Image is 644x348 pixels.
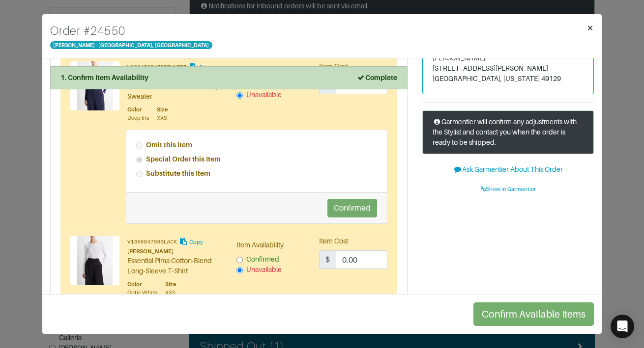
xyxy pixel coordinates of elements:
input: Unavailable [236,267,243,273]
div: Deep Iris [127,114,149,122]
button: Ask Garmentier About This Order [422,162,594,177]
div: Garmentier will confirm any adjustments with the Stylist and contact you when the order is ready ... [422,110,594,154]
h4: Order # 24550 [50,22,212,40]
label: Item Availability [236,240,284,250]
label: Item Availability [236,65,284,76]
input: Confirmed [236,257,243,263]
button: Confirm Available Items [473,302,594,326]
button: Confirmed [327,199,377,217]
strong: Complete [356,74,397,81]
strong: Substitute this Item [146,169,210,177]
strong: 1. Confirm Item Availability [60,74,148,81]
div: XXS [157,114,168,122]
small: V128479747OFFWHITE [127,64,187,70]
div: Color [127,106,149,114]
div: Color [127,280,157,289]
strong: Special Order this Item [146,155,221,163]
div: Open Intercom Messenger [611,315,634,338]
span: Unavailable [246,91,282,99]
span: Confirmed [246,255,279,263]
label: Item Cost [319,236,348,246]
div: XXS [165,289,176,297]
small: V136684798BLACK [127,240,177,245]
span: Unavailable [246,266,282,273]
div: [PERSON_NAME] [127,247,222,256]
small: Copy [199,64,213,70]
small: Copy [189,239,203,245]
address: [PERSON_NAME] [STREET_ADDRESS][PERSON_NAME] [GEOGRAPHIC_DATA], [US_STATE] 49129 [433,53,584,84]
button: Copy [188,61,213,73]
input: Unavailable [236,92,243,99]
a: Show in Garmentier [422,181,594,196]
div: Size [157,106,168,114]
input: Omit this item [136,142,143,149]
img: Product [70,236,119,285]
span: $ [319,250,336,269]
label: Item Cost [319,61,348,72]
div: Essential Pima Cotton-Blend Long-Sleeve T-Shirt [127,256,222,276]
input: Substitute this Item [136,171,143,177]
input: Special Order this Item [136,157,143,163]
div: Ribbed Cashmere-Silk Henley Sweater [127,81,222,102]
span: × [586,21,594,34]
img: Product [70,61,119,110]
div: Optic White [127,289,157,297]
div: Size [165,280,176,289]
strong: Omit this item [146,141,192,149]
span: Show in Garmentier [481,186,536,192]
span: [PERSON_NAME] - [GEOGRAPHIC_DATA], [GEOGRAPHIC_DATA] [50,41,212,49]
button: Copy [178,236,204,247]
button: Close [579,14,602,42]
